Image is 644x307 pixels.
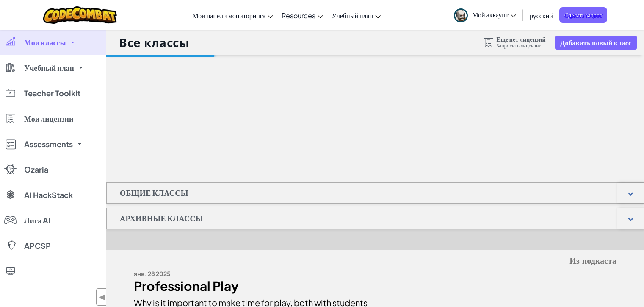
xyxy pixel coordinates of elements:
[188,4,277,27] a: Мои панели мониторинга
[332,11,373,20] span: Учебный план
[24,140,73,148] span: Assessments
[134,268,369,280] div: янв. 28 2025
[24,191,73,199] span: AI HackStack
[497,42,546,49] a: Запросить лицензии
[555,36,636,50] button: Добавить новый класс
[192,11,265,20] span: Мои панели мониторинга
[24,89,80,97] span: Teacher Toolkit
[472,10,516,19] span: Мой аккаунт
[559,7,608,23] a: Сделать запрос
[530,11,553,20] span: русский
[277,4,327,27] a: Resources
[119,34,190,50] h1: Все классы
[24,217,50,224] span: Лига AI
[525,4,557,27] a: русский
[99,291,106,303] span: ◀
[43,6,117,24] img: CodeCombat logo
[327,4,385,27] a: Учебный план
[24,64,74,72] span: Учебный план
[282,11,315,20] span: Resources
[134,254,616,268] h5: Из подкаста
[24,39,66,46] span: Мои классы
[454,8,468,22] img: avatar
[107,182,202,204] h1: Общие классы
[497,36,546,42] span: Еще нет лицензий
[24,115,73,123] span: Мои лицензии
[107,208,216,229] h1: Архивные классы
[134,280,369,292] div: Professional Play
[450,2,520,28] a: Мой аккаунт
[24,166,48,173] span: Ozaria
